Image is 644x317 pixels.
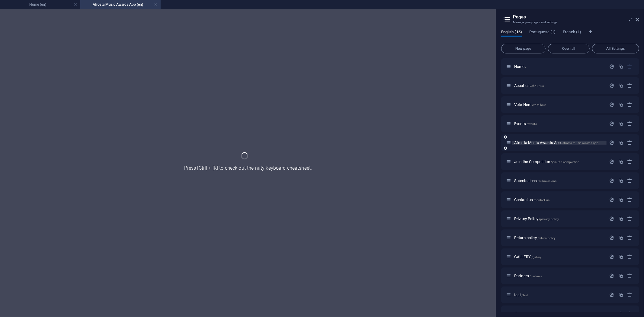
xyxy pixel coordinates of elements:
[539,217,559,221] span: /privacy-policy
[512,179,607,183] div: Submissions/submissions
[537,236,556,240] span: /return-policy
[627,197,633,202] div: Remove
[512,103,607,107] div: Vote Here/vote-here
[595,47,636,50] span: All Settings
[514,178,556,183] span: Click to open page
[618,83,623,88] div: Duplicate
[513,14,639,20] h2: Pages
[514,255,541,259] span: Click to open page
[610,159,615,164] div: Settings
[627,292,633,297] div: Remove
[525,65,527,69] span: /
[618,140,623,145] div: Duplicate
[512,160,607,164] div: Join the Competition/join-the-competition
[610,121,615,126] div: Settings
[610,254,615,259] div: Settings
[501,44,546,53] button: New page
[610,197,615,202] div: Settings
[627,311,633,316] div: Remove
[618,64,623,69] div: Duplicate
[618,311,623,316] div: Settings
[610,216,615,221] div: Settings
[514,121,537,126] span: Click to open page
[514,293,528,297] span: Click to open page
[530,274,542,278] span: /partners
[618,273,623,278] div: Duplicate
[514,235,556,240] span: Click to open page
[512,293,607,297] div: test/test
[610,292,615,297] div: Settings
[80,1,161,8] h4: Afrosta Music Awards App (en)
[514,216,559,221] span: Click to open page
[514,64,527,69] span: Click to open page
[512,217,607,221] div: Privacy Policy/privacy-policy
[618,216,623,221] div: Duplicate
[527,122,537,126] span: /events
[551,47,587,50] span: Open all
[563,28,581,37] span: French (1)
[512,274,607,278] div: Partners/partners
[618,121,623,126] div: Duplicate
[514,83,544,88] span: Click to open page
[610,83,615,88] div: Settings
[627,178,633,183] div: Remove
[512,198,607,202] div: Contact us/contact-us
[610,102,615,107] div: Settings
[627,121,633,126] div: Remove
[529,28,556,37] span: Portuguese (1)
[522,293,528,297] span: /test
[610,235,615,240] div: Settings
[512,255,607,259] div: GALLERY/gallery
[532,103,546,107] span: /vote-here
[512,236,607,240] div: Return policy/return-policy
[538,179,557,183] span: /submissions
[531,255,541,259] span: /gallery
[514,311,519,316] div: This layout is used as a template for all items (e.g. a blog post) of this collection. The conten...
[512,84,607,88] div: About us/about-us
[610,273,615,278] div: Settings
[501,28,522,37] span: English (16)
[501,30,639,41] div: Language Tabs
[514,102,546,107] span: Click to open page
[512,65,607,69] div: Home/
[627,235,633,240] div: Remove
[551,160,580,164] span: /join-the-competition
[627,159,633,164] div: Remove
[618,254,623,259] div: Duplicate
[514,274,542,278] span: Click to open page
[514,159,580,164] span: Click to open page
[530,84,544,88] span: /about-us
[627,216,633,221] div: Remove
[618,102,623,107] div: Duplicate
[592,44,639,53] button: All Settings
[618,159,623,164] div: Duplicate
[514,197,549,202] span: Click to open page
[504,47,543,50] span: New page
[627,64,633,69] div: The startpage cannot be deleted
[618,178,623,183] div: Duplicate
[627,83,633,88] div: Remove
[512,141,607,145] div: Afrosta Music Awards App/afrosta-music-awards-app
[548,44,590,53] button: Open all
[627,254,633,259] div: Remove
[627,102,633,107] div: Remove
[610,140,615,145] div: Settings
[610,178,615,183] div: Settings
[534,198,550,202] span: /contact-us
[627,273,633,278] div: Remove
[513,20,627,25] h3: Manage your pages and settings
[618,292,623,297] div: Duplicate
[618,235,623,240] div: Duplicate
[618,197,623,202] div: Duplicate
[512,122,607,126] div: Events/events
[627,140,633,145] div: Remove
[514,140,598,145] span: Click to open page
[610,64,615,69] div: Settings
[561,141,598,145] span: /afrosta-music-awards-app
[519,312,615,316] div: LOOKING FOR MANAGEMENT: Single Page Layout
